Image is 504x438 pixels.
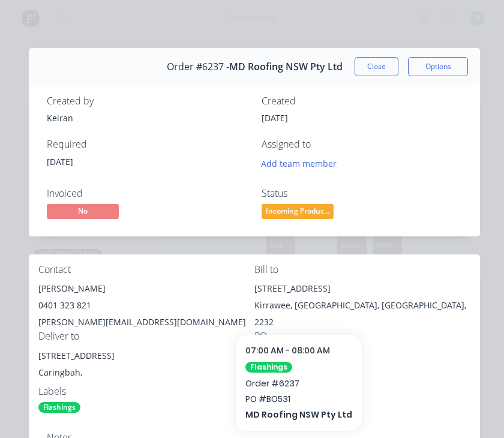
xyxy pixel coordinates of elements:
div: [STREET_ADDRESS]Kirrawee, [GEOGRAPHIC_DATA], [GEOGRAPHIC_DATA], 2232 [254,280,470,331]
div: [PERSON_NAME] [38,280,254,297]
div: BO531 [254,347,404,364]
span: Incoming Produc... [262,204,334,219]
div: Required [47,139,247,150]
div: [STREET_ADDRESS] [254,280,470,297]
div: Contact [38,264,254,275]
button: Add team member [255,155,343,172]
div: [STREET_ADDRESS] [38,347,254,364]
button: Close [355,57,398,76]
div: Bill to [254,264,470,275]
div: Keiran [47,112,247,124]
div: Caringbah, [38,364,254,381]
div: Invoiced [47,188,247,199]
span: No [47,204,119,219]
span: Order #6237 - [167,61,229,73]
button: Incoming Produc... [262,204,334,222]
span: [DATE] [47,156,73,167]
div: Deliver to [38,331,254,342]
div: [STREET_ADDRESS]Caringbah, [38,347,254,386]
div: Kirrawee, [GEOGRAPHIC_DATA], [GEOGRAPHIC_DATA], 2232 [254,297,470,331]
div: [PERSON_NAME]0401 323 821[PERSON_NAME][EMAIL_ADDRESS][DOMAIN_NAME] [38,280,254,331]
button: Options [408,57,468,76]
div: Created by [47,95,247,107]
button: Add team member [262,155,343,172]
span: MD Roofing NSW Pty Ltd [229,61,343,73]
div: Labels [38,386,254,397]
div: Status [262,188,462,199]
div: Assigned to [262,139,462,150]
div: PO [254,331,470,342]
div: Created [262,95,462,107]
span: [DATE] [262,112,288,124]
div: 0401 323 821 [38,297,254,314]
div: Flashings [38,402,80,413]
div: [PERSON_NAME][EMAIL_ADDRESS][DOMAIN_NAME] [38,314,254,331]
